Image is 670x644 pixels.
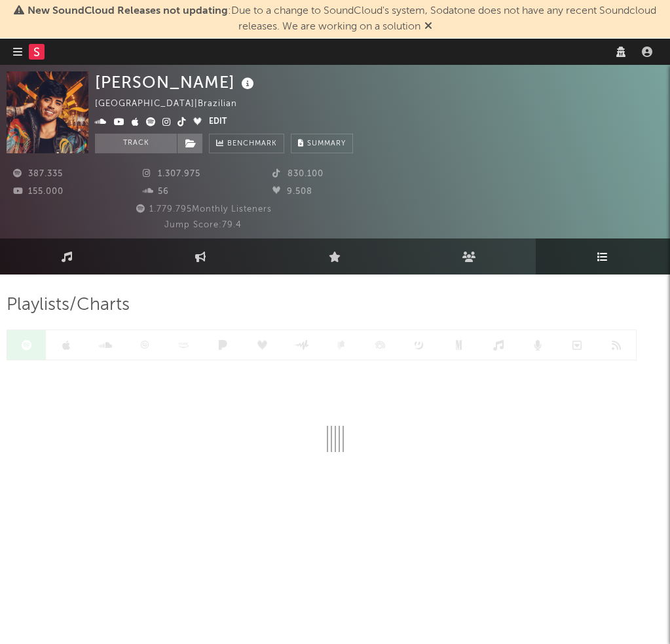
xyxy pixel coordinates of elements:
span: Playlists/Charts [7,297,130,313]
button: Edit [209,115,227,130]
span: Jump Score: 79.4 [164,221,242,229]
span: 1.307.975 [143,170,200,178]
a: Benchmark [209,134,284,153]
div: [GEOGRAPHIC_DATA] | Brazilian [95,96,252,112]
span: Benchmark [227,136,277,152]
span: New SoundCloud Releases not updating [28,6,228,16]
span: 1.779.795 Monthly Listeners [134,205,272,214]
span: Dismiss [424,22,432,32]
span: 9.508 [272,187,312,196]
span: Summary [307,140,346,147]
button: Track [95,134,177,153]
span: : Due to a change to SoundCloud's system, Sodatone does not have any recent Soundcloud releases. ... [28,6,656,32]
button: Summary [291,134,353,153]
span: 155.000 [13,187,64,196]
span: 830.100 [272,170,324,178]
span: 387.335 [13,170,63,178]
div: [PERSON_NAME] [95,71,257,93]
span: 56 [143,187,169,196]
